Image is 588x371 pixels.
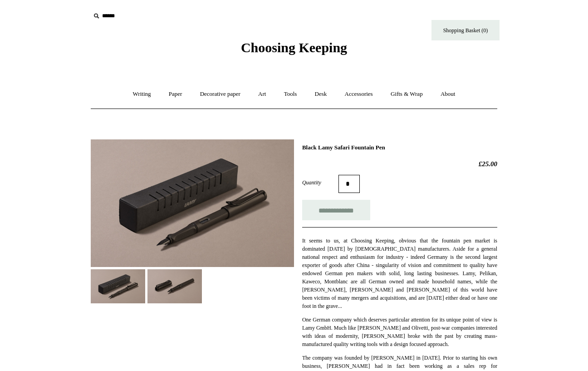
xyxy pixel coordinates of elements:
h2: £25.00 [302,160,497,168]
img: Black Lamy Safari Fountain Pen [91,139,294,267]
img: Black Lamy Safari Fountain Pen [147,269,202,303]
p: One German company which deserves particular attention for its unique point of view is Lamy GmbH.... [302,316,497,348]
a: About [432,82,464,106]
a: Tools [276,82,305,106]
h1: Black Lamy Safari Fountain Pen [302,144,497,151]
a: Art [250,82,274,106]
a: Accessories [337,82,381,106]
a: Decorative paper [192,82,249,106]
a: Shopping Basket (0) [431,20,500,40]
label: Quantity [302,178,338,187]
span: Choosing Keeping [241,40,347,55]
a: Paper [161,82,191,106]
img: Black Lamy Safari Fountain Pen [91,269,145,303]
a: Desk [307,82,335,106]
a: Writing [125,82,159,106]
a: Choosing Keeping [241,47,347,54]
a: Gifts & Wrap [382,82,431,106]
p: It seems to us, at Choosing Keeping, obvious that the fountain pen market is dominated [DATE] by ... [302,237,497,310]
